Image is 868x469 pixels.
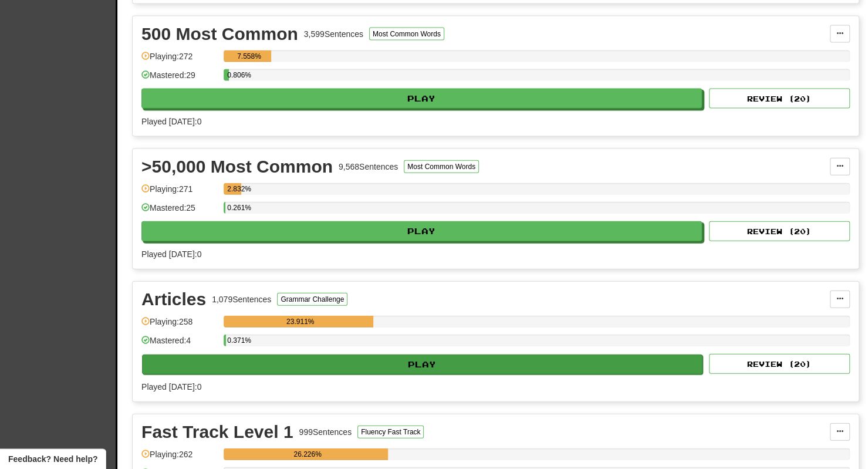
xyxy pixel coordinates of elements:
div: Mastered: 29 [141,69,218,89]
div: Playing: 258 [141,316,218,335]
button: Play [142,355,702,374]
div: 500 Most Common [141,25,298,43]
span: Played [DATE]: 0 [141,249,201,259]
div: 1,079 Sentences [212,293,271,305]
div: 26.226% [227,448,388,460]
div: 9,568 Sentences [339,161,398,173]
div: Playing: 271 [141,183,218,203]
button: Most Common Words [369,28,444,41]
div: Playing: 262 [141,448,218,468]
button: Grammar Challenge [277,293,347,306]
div: 0.806% [227,69,228,81]
div: >50,000 Most Common [141,158,333,176]
div: 2.832% [227,183,241,195]
button: Most Common Words [404,160,479,173]
div: Playing: 272 [141,50,218,70]
div: Mastered: 4 [141,335,218,354]
div: Mastered: 25 [141,202,218,221]
button: Play [141,89,702,109]
div: 23.911% [227,316,373,328]
button: Review (20) [709,89,850,109]
button: Fluency Fast Track [357,426,424,438]
button: Review (20) [709,354,850,374]
div: Articles [141,291,206,308]
span: Played [DATE]: 0 [141,117,201,126]
button: Review (20) [709,221,850,241]
div: 3,599 Sentences [304,28,363,40]
button: Play [141,221,702,241]
span: Played [DATE]: 0 [141,382,201,392]
div: 7.558% [227,50,271,62]
div: Fast Track Level 1 [141,423,293,441]
div: 999 Sentences [299,426,352,438]
span: Open feedback widget [8,453,97,465]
